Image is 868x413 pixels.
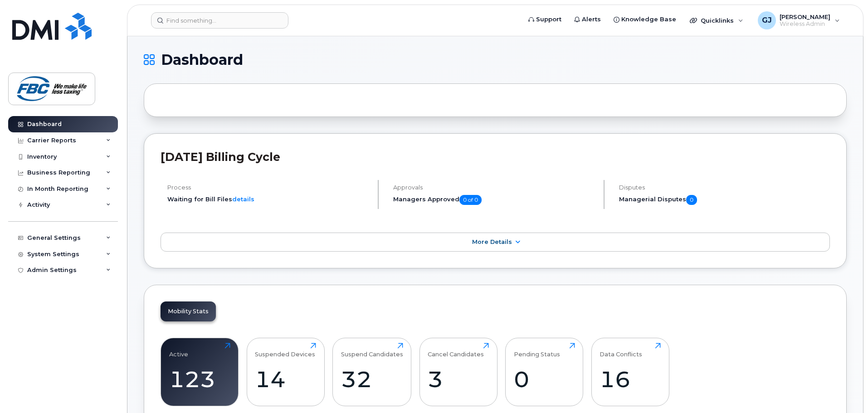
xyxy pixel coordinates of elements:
[393,184,596,191] h4: Approvals
[600,366,661,393] div: 16
[341,343,403,358] div: Suspend Candidates
[169,366,230,393] div: 123
[686,195,697,205] span: 0
[255,343,316,401] a: Suspended Devices14
[169,343,188,358] div: Active
[459,195,482,205] span: 0 of 0
[600,343,642,358] div: Data Conflicts
[255,366,316,393] div: 14
[600,343,661,401] a: Data Conflicts16
[161,150,830,164] h2: [DATE] Billing Cycle
[161,53,243,67] span: Dashboard
[255,343,315,358] div: Suspended Devices
[514,343,560,358] div: Pending Status
[167,184,370,191] h4: Process
[428,343,484,358] div: Cancel Candidates
[514,366,575,393] div: 0
[428,343,489,401] a: Cancel Candidates3
[232,195,254,203] a: details
[167,195,370,204] li: Waiting for Bill Files
[169,343,230,401] a: Active123
[393,195,596,205] h5: Managers Approved
[619,195,830,205] h5: Managerial Disputes
[472,238,512,245] span: More Details
[514,343,575,401] a: Pending Status0
[428,366,489,393] div: 3
[341,343,403,401] a: Suspend Candidates32
[619,184,830,191] h4: Disputes
[341,366,403,393] div: 32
